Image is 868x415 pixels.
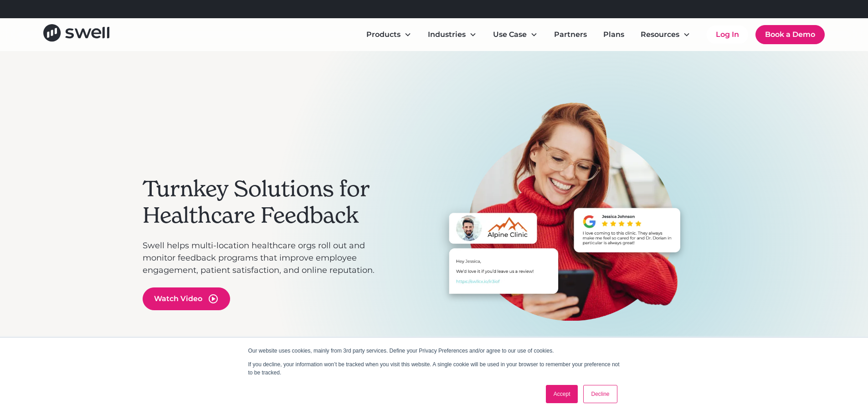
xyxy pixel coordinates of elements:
h2: Turnkey Solutions for Healthcare Feedback [143,176,389,228]
div: Resources [633,26,698,44]
div: 1 of 3 [398,102,726,355]
a: Plans [596,26,632,44]
p: If you decline, your information won’t be tracked when you visit this website. A single cookie wi... [248,360,620,377]
a: Partners [547,26,594,44]
div: carousel [398,102,726,384]
a: Decline [583,385,617,403]
p: Swell helps multi-location healthcare orgs roll out and monitor feedback programs that improve em... [143,240,389,277]
div: Use Case [493,29,527,40]
div: Products [359,26,419,44]
a: Accept [546,385,578,403]
p: Our website uses cookies, mainly from 3rd party services. Define your Privacy Preferences and/or ... [248,347,620,355]
div: Resources [641,29,679,40]
a: home [43,24,109,45]
div: Industries [421,26,484,44]
a: open lightbox [143,287,230,310]
div: Products [366,29,401,40]
div: Watch Video [154,293,202,304]
div: Industries [428,29,466,40]
div: Use Case [486,26,545,44]
a: Book a Demo [755,25,825,44]
a: Log In [707,26,748,44]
